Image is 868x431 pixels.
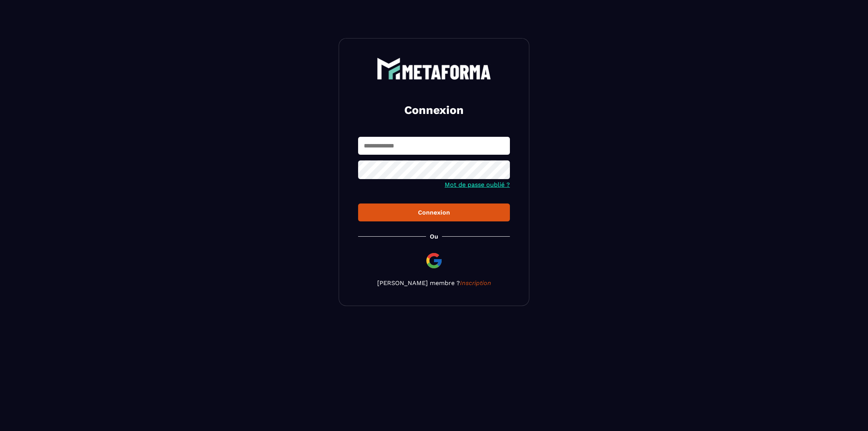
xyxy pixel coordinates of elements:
a: Inscription [460,279,491,287]
div: Connexion [364,209,504,216]
button: Connexion [358,203,510,221]
p: Ou [430,233,438,240]
a: logo [358,58,510,80]
img: google [425,252,443,270]
h2: Connexion [367,103,501,118]
a: Mot de passe oublié ? [445,181,510,188]
img: logo [377,58,491,80]
p: [PERSON_NAME] membre ? [358,279,510,287]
